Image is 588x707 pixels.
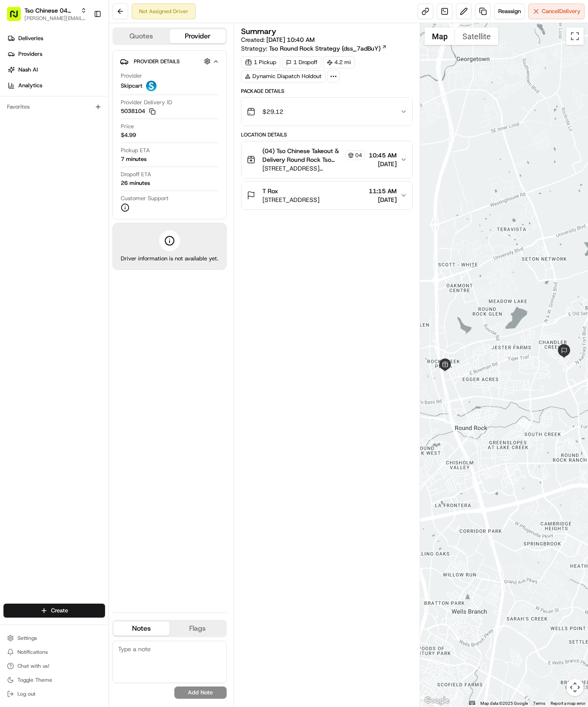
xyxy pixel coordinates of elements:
span: [DATE] [369,195,397,204]
a: Analytics [3,79,109,92]
button: [PERSON_NAME][EMAIL_ADDRESS][DOMAIN_NAME] [24,15,87,22]
button: Keyboard shortcuts [469,701,475,705]
button: Show satellite imagery [455,27,498,45]
div: 📗 [9,172,16,179]
button: Settings [3,632,105,644]
span: Log out [17,690,35,697]
span: Tso Round Rock Strategy (dss_7adBuY) [269,44,381,53]
button: Chat with us! [3,660,105,672]
span: Provider [121,72,142,80]
a: Providers [3,47,109,61]
a: Deliveries [3,31,109,45]
img: Google [422,695,451,707]
div: We're available if you need us! [39,92,120,99]
a: Tso Round Rock Strategy (dss_7adBuY) [269,44,387,53]
span: 04 [355,152,362,159]
span: 11:15 AM [369,187,397,195]
span: • [120,135,123,142]
div: 4.2 mi [323,56,355,68]
a: Terms [533,701,545,706]
img: Nash [9,9,26,26]
button: CancelDelivery [528,3,585,19]
span: Dropoff ETA [121,171,151,178]
span: Reassign [498,7,521,15]
div: Strategy: [241,44,387,53]
button: $29.12 [241,98,413,126]
span: API Documentation [82,171,140,180]
button: Quotes [113,29,170,43]
span: Create [51,607,68,615]
p: Welcome 👋 [9,35,159,49]
span: (04) Tso Chinese Takeout & Delivery Round Rock Tso Chinese Round Rock Manager [262,147,344,164]
button: Map camera controls [566,679,584,696]
span: Notifications [17,649,48,656]
h3: Summary [241,27,276,35]
div: Favorites [3,100,105,114]
div: 26 minutes [121,179,150,187]
span: [DATE] [125,135,143,142]
span: $4.99 [121,131,136,139]
span: $29.12 [262,107,283,116]
div: Start new chat [39,83,143,92]
button: See all [135,112,159,122]
button: T Rox[STREET_ADDRESS]11:15 AM[DATE] [241,181,413,209]
span: [DATE] 10:40 AM [266,36,315,44]
a: 💻API Documentation [70,168,143,184]
span: Nash AI [18,66,38,74]
span: Deliveries [18,34,43,42]
img: profile_skipcart_partner.png [146,81,156,91]
span: Provider Details [134,58,180,65]
input: Clear [23,56,144,65]
button: Tso Chinese 04 Round Rock [24,6,77,15]
button: Provider [170,29,226,43]
button: Notes [113,622,170,635]
button: Tso Chinese 04 Round Rock[PERSON_NAME][EMAIL_ADDRESS][DOMAIN_NAME] [3,3,90,24]
span: Pylon [87,193,105,199]
span: [DATE] [369,160,397,168]
img: 1736555255976-a54dd68f-1ca7-489b-9aae-adbdc363a1c4 [9,83,24,99]
span: Chat with us! [17,663,49,669]
span: Price [121,123,134,130]
button: Reassign [494,3,525,19]
div: 7 minutes [121,155,146,163]
button: Create [3,604,105,618]
span: Knowledge Base [17,171,67,180]
button: Log out [3,688,105,700]
div: Dynamic Dispatch Holdout [241,70,326,82]
div: Past conversations [9,113,58,120]
button: Show street map [425,27,455,45]
span: [PERSON_NAME] (Assistant Store Manager) [27,135,119,142]
div: Location Details [241,131,413,138]
button: Toggle Theme [3,674,105,686]
span: 10:45 AM [369,151,397,160]
span: Cancel Delivery [542,7,581,15]
div: 💻 [74,172,81,179]
span: Skipcart [121,82,143,90]
span: T Rox [262,187,278,195]
button: Provider Details [120,54,219,68]
button: Flags [170,622,226,635]
div: 1 Pickup [241,56,280,68]
div: Package Details [241,88,413,95]
button: Notifications [3,646,105,658]
a: Report a map error [551,701,585,706]
img: Hayden (Assistant Store Manager) [9,127,23,141]
div: 1 Dropoff [282,56,321,68]
button: (04) Tso Chinese Takeout & Delivery Round Rock Tso Chinese Round Rock Manager04[STREET_ADDRESS][P... [241,141,413,178]
span: Pickup ETA [121,147,150,154]
span: [STREET_ADDRESS] [262,195,319,204]
button: Start new chat [148,86,159,96]
span: Analytics [18,82,42,89]
button: 5038104 [121,107,156,115]
a: Open this area in Google Maps (opens a new window) [422,695,451,707]
a: 📗Knowledge Base [5,168,70,184]
span: [STREET_ADDRESS][PERSON_NAME] [262,164,366,173]
span: Map data ©2025 Google [480,701,528,706]
a: Powered byPylon [61,192,105,199]
span: Provider Delivery ID [121,99,172,106]
span: Driver information is not available yet. [121,255,218,263]
span: Toggle Theme [17,676,52,683]
span: Customer Support [121,195,169,202]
